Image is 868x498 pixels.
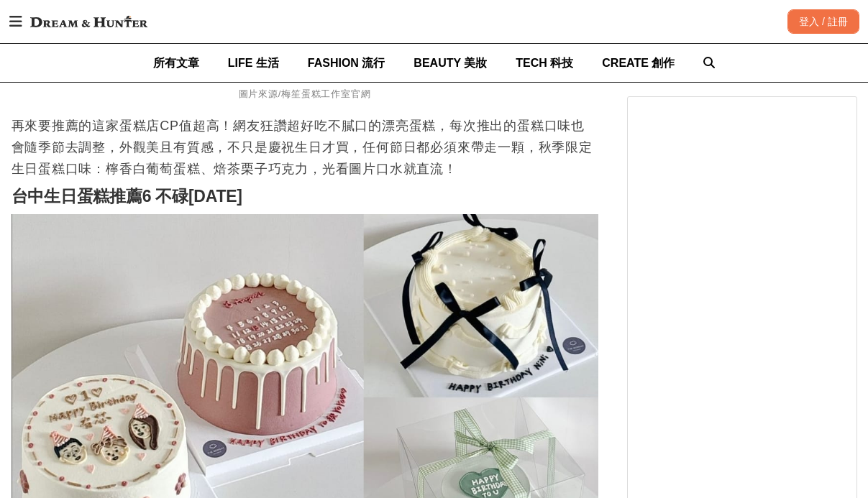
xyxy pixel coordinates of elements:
img: Dream & Hunter [23,9,155,34]
span: 所有文章 [153,57,199,69]
a: CREATE 創作 [602,44,675,82]
a: FASHION 流行 [308,44,385,82]
span: CREATE 創作 [602,57,675,69]
p: 再來要推薦的這家蛋糕店CP值超高！網友狂讚超好吃不膩口的漂亮蛋糕，每次推出的蛋糕口味也會隨季節去調整，外觀美且有質感，不只是慶祝生日才買，任何節日都必須來帶走一顆，秋季限定生日蛋糕口味：檸香白葡... [12,115,598,180]
a: TECH 科技 [516,44,573,82]
strong: 台中生日蛋糕推薦6 不碌[DATE] [12,187,242,206]
a: BEAUTY 美妝 [414,44,487,82]
div: 登入 / 註冊 [787,9,859,34]
span: FASHION 流行 [308,57,385,69]
a: 所有文章 [153,44,199,82]
a: LIFE 生活 [228,44,279,82]
span: 圖片來源/梅笙蛋糕工作室官網 [239,88,371,99]
span: TECH 科技 [516,57,573,69]
span: LIFE 生活 [228,57,279,69]
span: BEAUTY 美妝 [414,57,487,69]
